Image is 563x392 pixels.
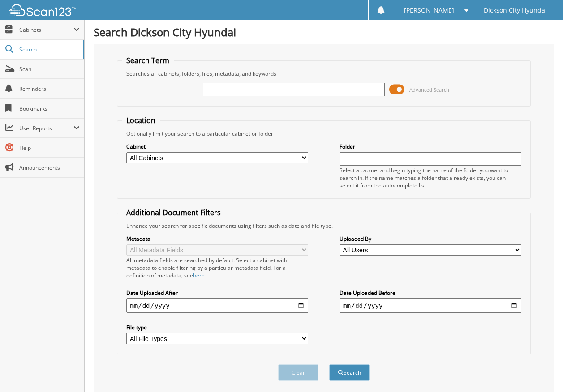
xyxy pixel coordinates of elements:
h1: Search Dickson City Hyundai [94,25,554,39]
span: Search [19,46,78,53]
div: Enhance your search for specific documents using filters such as date and file type. [122,222,525,230]
span: Help [19,144,80,152]
span: Reminders [19,85,80,93]
div: Searches all cabinets, folders, files, metadata, and keywords [122,70,525,77]
span: Cabinets [19,26,73,34]
span: Scan [19,65,80,73]
div: All metadata fields are searched by default. Select a cabinet with metadata to enable filtering b... [126,256,308,279]
label: Folder [340,143,521,150]
span: Announcements [19,164,80,171]
span: Advanced Search [409,86,449,93]
label: File type [126,324,308,331]
div: Optionally limit your search to a particular cabinet or folder [122,130,525,137]
input: end [340,298,521,313]
span: Bookmarks [19,105,80,112]
iframe: Chat Widget [518,349,563,392]
span: User Reports [19,124,73,132]
label: Uploaded By [340,235,521,243]
label: Date Uploaded Before [340,289,521,297]
label: Metadata [126,235,308,243]
legend: Location [122,115,160,125]
button: Search [329,364,370,381]
span: [PERSON_NAME] [404,8,454,13]
label: Cabinet [126,143,308,150]
legend: Additional Document Filters [122,208,225,217]
img: scan123-logo-white.svg [9,4,76,16]
legend: Search Term [122,55,174,65]
div: Select a cabinet and begin typing the name of the folder you want to search in. If the name match... [340,166,521,189]
a: here [193,272,205,279]
button: Clear [278,364,318,381]
input: start [126,298,308,313]
label: Date Uploaded After [126,289,308,297]
span: Dickson City Hyundai [484,8,547,13]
